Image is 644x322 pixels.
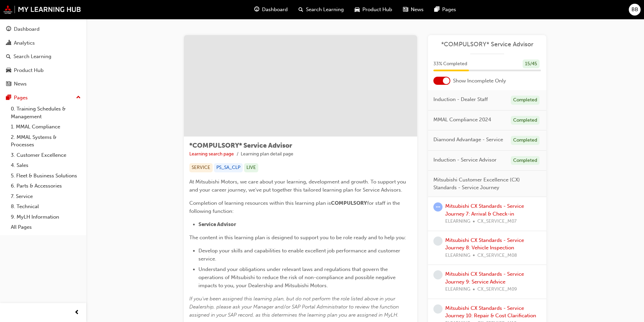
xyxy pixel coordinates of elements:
[8,222,84,232] a: All Pages
[433,270,443,279] span: learningRecordVerb_NONE-icon
[631,6,638,14] span: BB
[8,181,84,191] a: 6. Parts & Accessories
[8,150,84,160] a: 3. Customer Excellence
[8,171,84,181] a: 5. Fleet & Business Solutions
[3,22,84,92] button: DashboardAnalyticsSearch LearningProduct HubNews
[6,95,11,101] span: pages-icon
[355,5,360,14] span: car-icon
[189,142,292,149] span: *COMPULSORY* Service Advisor
[214,163,243,172] div: PS_SA_CLP
[433,41,541,48] a: *COMPULSORY* Service Advisor
[445,237,524,251] a: Mitsubishi CX Standards - Service Journey 8: Vehicle Inspection
[198,221,236,227] span: Service Advisor
[262,6,288,14] span: Dashboard
[3,92,84,104] button: Pages
[198,266,397,289] span: Understand your obligations under relevant laws and regulations that govern the operations of Mit...
[76,93,81,102] span: up-icon
[433,237,443,246] span: learningRecordVerb_NONE-icon
[362,6,392,14] span: Product Hub
[189,179,407,193] span: At Mitsubishi Motors, we care about your learning, development and growth. To support you and you...
[445,252,470,259] span: ELEARNING
[6,81,11,87] span: news-icon
[189,200,331,206] span: Completion of learning resources within this learning plan is
[433,96,488,103] span: Induction - Dealer Staff
[453,77,506,85] span: Show Incomplete Only
[411,6,424,14] span: News
[241,150,293,158] li: Learning plan detail page
[14,67,44,74] div: Product Hub
[306,6,344,14] span: Search Learning
[198,248,402,262] span: Develop your skills and capabilities to enable excellent job performance and customer service.
[14,53,51,60] div: Search Learning
[189,163,213,172] div: SERVICE
[349,3,398,17] a: car-iconProduct Hub
[511,156,540,165] div: Completed
[477,218,517,225] span: CX_SERVICE_M07
[511,136,540,145] div: Completed
[14,25,40,33] div: Dashboard
[523,59,540,69] div: 15 / 45
[254,5,259,14] span: guage-icon
[249,3,293,17] a: guage-iconDashboard
[403,5,408,14] span: news-icon
[629,4,641,16] button: BB
[429,3,461,17] a: pages-iconPages
[8,132,84,150] a: 2. MMAL Systems & Processes
[14,39,35,47] div: Analytics
[6,40,11,46] span: chart-icon
[433,202,443,212] span: learningRecordVerb_ATTEMPT-icon
[8,201,84,212] a: 8. Technical
[189,151,234,157] a: Learning search page
[3,5,81,14] img: mmal
[3,78,84,90] a: News
[445,203,524,217] a: Mitsubishi CX Standards - Service Journey 7: Arrival & Check-in
[6,54,11,60] span: search-icon
[3,64,84,77] a: Product Hub
[3,23,84,35] a: Dashboard
[445,271,524,285] a: Mitsubishi CX Standards - Service Journey 9: Service Advice
[511,96,540,105] div: Completed
[3,50,84,63] a: Search Learning
[189,234,406,241] span: The content in this learning plan is designed to support you to be role ready and to help you:
[8,104,84,122] a: 0. Training Schedules & Management
[433,156,497,164] span: Induction - Service Advisor
[433,116,491,124] span: MMAL Compliance 2024
[8,122,84,132] a: 1. MMAL Compliance
[477,286,517,293] span: CX_SERVICE_M09
[445,305,536,319] a: Mitsubishi CX Standards - Service Journey 10: Repair & Cost Clarification
[445,286,470,293] span: ELEARNING
[433,136,503,144] span: Diamond Advantage - Service
[511,116,540,125] div: Completed
[6,68,11,74] span: car-icon
[189,296,400,318] span: If you've been assigned this learning plan, but do not perform the role listed above in your Deal...
[433,60,467,68] span: 33 % Completed
[299,5,303,14] span: search-icon
[8,160,84,171] a: 4. Sales
[477,252,517,259] span: CX_SERVICE_M08
[14,94,28,102] div: Pages
[8,212,84,222] a: 9. MyLH Information
[244,163,258,172] div: LIVE
[6,26,11,32] span: guage-icon
[8,191,84,202] a: 7. Service
[293,3,349,17] a: search-iconSearch Learning
[14,80,27,88] div: News
[433,176,535,191] span: Mitsubishi Customer Excellence (CX) Standards - Service Journey
[74,308,79,317] span: prev-icon
[445,218,470,225] span: ELEARNING
[398,3,429,17] a: news-iconNews
[433,304,443,314] span: learningRecordVerb_NONE-icon
[442,6,456,14] span: Pages
[331,200,367,206] span: COMPULSORY
[3,37,84,49] a: Analytics
[434,5,439,14] span: pages-icon
[189,200,401,214] span: for staff in the following function:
